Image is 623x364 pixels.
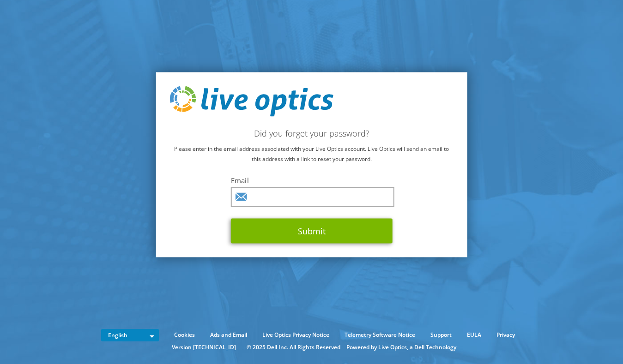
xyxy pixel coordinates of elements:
a: Live Optics Privacy Notice [255,330,336,340]
a: Cookies [167,330,202,340]
img: live_optics_svg.svg [169,86,333,117]
li: Powered by Live Optics, a Dell Technology [346,342,456,352]
a: Privacy [490,330,522,340]
button: Submit [231,218,393,243]
a: Telemetry Software Notice [338,330,422,340]
li: © 2025 Dell Inc. All Rights Reserved [242,342,345,352]
a: Support [423,330,459,340]
a: Ads and Email [203,330,254,340]
a: EULA [460,330,488,340]
h2: Did you forget your password? [169,128,454,138]
li: Version [TECHNICAL_ID] [167,342,241,352]
p: Please enter in the email address associated with your Live Optics account. Live Optics will send... [169,143,454,164]
label: Email [231,175,393,185]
